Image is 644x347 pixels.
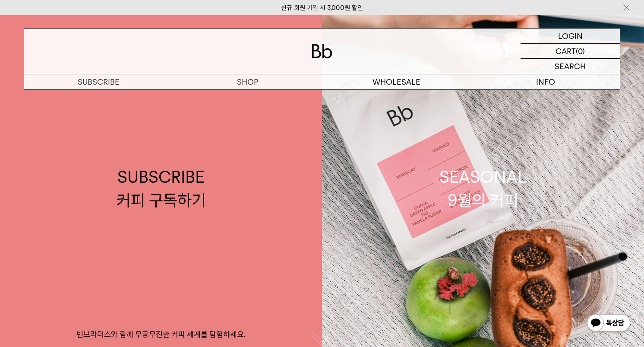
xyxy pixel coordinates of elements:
a: CART (0) [521,44,620,59]
a: 신규 회원 가입 시 3,000원 할인 [281,4,363,12]
p: SEARCH [555,59,586,74]
div: SEASONAL 9월의 커피 [439,166,527,211]
p: WHOLESALE [322,74,471,89]
img: 카카오톡 채널 1:1 채팅 버튼 [586,313,631,334]
p: (0) [576,44,585,58]
div: SUBSCRIBE 커피 구독하기 [117,166,206,211]
p: CART [556,44,576,58]
p: INFO [471,74,620,89]
p: LOGIN [558,29,583,43]
a: SUBSCRIBE [24,74,173,89]
a: LOGIN [521,29,620,44]
a: SHOP [173,74,322,89]
img: 로고 [312,44,332,58]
